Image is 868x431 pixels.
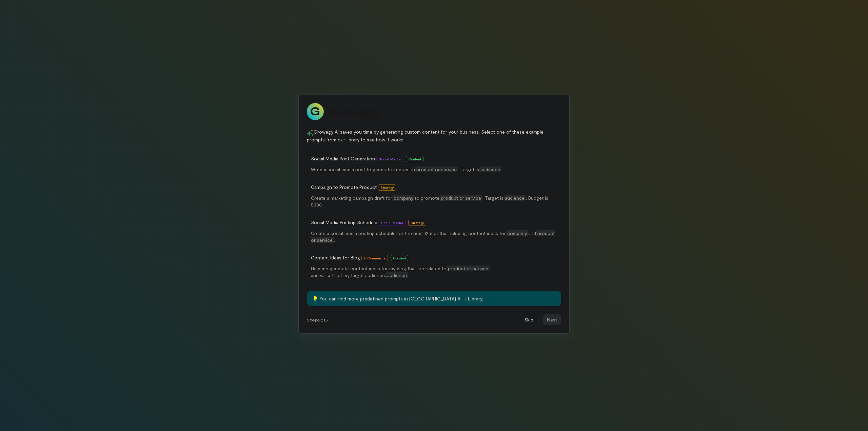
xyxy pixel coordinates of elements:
span: . [408,272,409,278]
button: Campaign to Promote Product StrategyCreate a marketing campaign draft forcompanyto promoteproduct... [307,180,561,212]
span: audience [386,272,408,278]
span: audience [504,195,526,201]
span: company [392,195,415,201]
span: Content [408,157,421,161]
span: Help me generate content ideas for my blog that are related to [311,266,447,271]
span: Social Media Posting Schedule [311,219,426,225]
span: Content Ideas for Blog [311,255,408,260]
span: . Target is [458,166,479,172]
span: Content [393,256,406,260]
span: Campaign to Promote Product [311,184,396,190]
span: to promote [415,195,439,201]
button: Social Media Post Generation Social MediaContentWrite a social media post to generate interest in... [307,151,561,177]
span: company [506,230,528,236]
span: and [528,230,536,236]
span: Strategy [411,221,424,225]
button: Content Ideas for Blog E-CommerceContentHelp me generate content ideas for my blog that are relat... [307,250,561,283]
span: . Budget is $300. [311,195,548,208]
div: 💡 You can find more predefined prompts in [GEOGRAPHIC_DATA] AI → Library. [307,291,561,306]
span: Step 5 of 5 [307,317,328,322]
img: Growegy logo [307,103,381,120]
span: audience [479,166,501,172]
span: Social Media [381,221,403,225]
span: product or service [311,230,555,243]
button: Next [543,314,561,325]
span: and will attract my target audience, [311,272,386,278]
span: Social Media [379,157,401,161]
span: E-Commerce [364,256,386,260]
span: product or service [439,195,482,201]
span: . [334,237,335,243]
span: Strategy [380,185,394,190]
span: . [501,166,502,172]
span: product or service [447,266,490,271]
button: Social Media Posting Schedule Social MediaStrategyCreate a social media posting schedule for the ... [307,215,561,248]
span: product or service [415,166,458,172]
span: . Target is [482,195,504,201]
span: Create a marketing campaign draft for [311,195,392,201]
span: Social Media Post Generation [311,156,423,161]
button: Skip [520,314,537,325]
span: Growegy AI saves you time by generating custom content for your business. Select one of these exa... [307,129,544,142]
span: Write a social media post to generate interest in [311,166,415,172]
span: Create a social media posting schedule for the next 12 months including content ideas for [311,230,506,236]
